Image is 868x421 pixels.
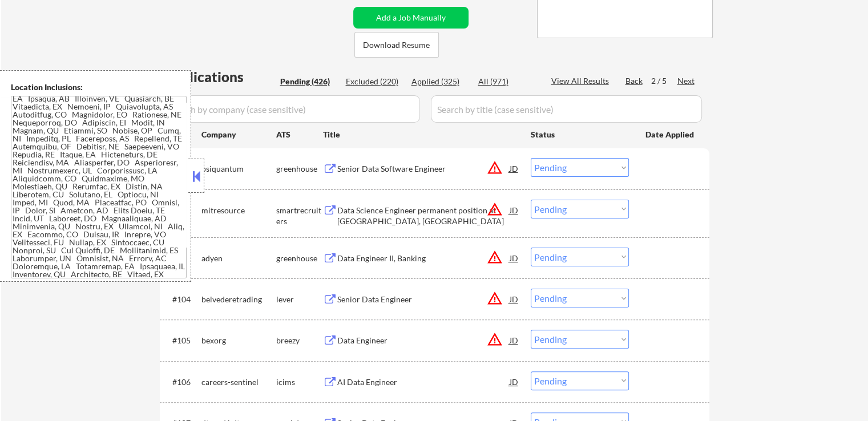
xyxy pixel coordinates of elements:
div: psiquantum [201,163,276,175]
div: greenhouse [276,253,323,264]
div: Excluded (220) [346,76,403,87]
div: Data Science Engineer permanent position at [GEOGRAPHIC_DATA], [GEOGRAPHIC_DATA] [337,205,510,227]
button: warning_amber [487,201,503,217]
input: Search by company (case sensitive) [163,95,420,123]
div: breezy [276,335,323,346]
div: adyen [201,253,276,264]
div: AI Data Engineer [337,377,510,388]
div: JD [508,330,520,350]
button: warning_amber [487,290,503,306]
div: careers-sentinel [201,377,276,388]
div: Back [625,75,644,87]
button: warning_amber [487,160,503,176]
div: #104 [172,294,192,305]
button: Download Resume [354,32,439,58]
div: JD [508,158,520,179]
div: 2 / 5 [651,75,677,87]
div: Company [201,129,276,140]
div: Next [677,75,696,87]
div: Senior Data Software Engineer [337,163,510,175]
div: Senior Data Engineer [337,294,510,305]
div: Location Inclusions: [11,82,187,93]
div: Status [531,124,629,144]
div: JD [508,200,520,220]
div: icims [276,377,323,388]
div: #106 [172,377,192,388]
div: Data Engineer II, Banking [337,253,510,264]
button: warning_amber [487,249,503,265]
div: Pending (426) [280,76,337,87]
div: Applied (325) [411,76,469,87]
button: Add a Job Manually [353,7,469,29]
div: ATS [276,129,323,140]
input: Search by title (case sensitive) [431,95,702,123]
div: lever [276,294,323,305]
div: #105 [172,335,192,346]
div: JD [508,371,520,392]
div: Applications [163,70,276,84]
div: smartrecruiters [276,205,323,227]
button: warning_amber [487,331,503,347]
div: Date Applied [645,129,696,140]
div: bexorg [201,335,276,346]
div: JD [508,289,520,309]
div: belvederetrading [201,294,276,305]
div: JD [508,248,520,268]
div: All (971) [478,76,535,87]
div: Data Engineer [337,335,510,346]
div: Title [323,129,520,140]
div: greenhouse [276,163,323,175]
div: View All Results [551,75,612,87]
div: mitresource [201,205,276,216]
